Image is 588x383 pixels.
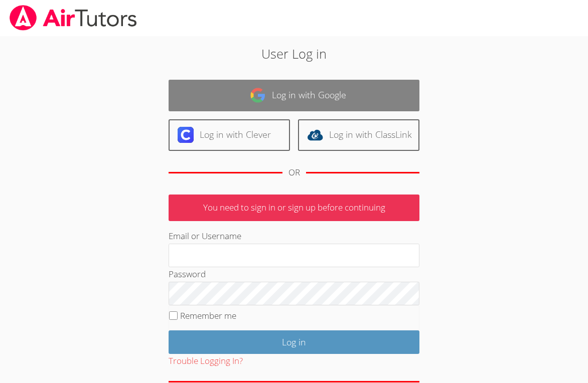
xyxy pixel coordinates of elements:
img: airtutors_banner-c4298cdbf04f3fff15de1276eac7730deb9818008684d7c2e4769d2f7ddbe033.png [9,5,138,31]
div: OR [288,165,300,180]
p: You need to sign in or sign up before continuing [169,195,419,221]
img: google-logo-50288ca7cdecda66e5e0955fdab243c47b7ad437acaf1139b6f446037453330a.svg [250,87,266,103]
label: Remember me [180,310,236,321]
a: Log in with Clever [169,119,290,151]
h2: User Log in [135,44,453,63]
img: classlink-logo-d6bb404cc1216ec64c9a2012d9dc4662098be43eaf13dc465df04b49fa7ab582.svg [307,127,323,143]
input: Log in [169,330,419,354]
button: Trouble Logging In? [169,354,243,368]
a: Log in with ClassLink [298,119,419,151]
label: Password [169,268,206,280]
label: Email or Username [169,230,241,242]
img: clever-logo-6eab21bc6e7a338710f1a6ff85c0baf02591cd810cc4098c63d3a4b26e2feb20.svg [178,127,194,143]
a: Log in with Google [169,80,419,111]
